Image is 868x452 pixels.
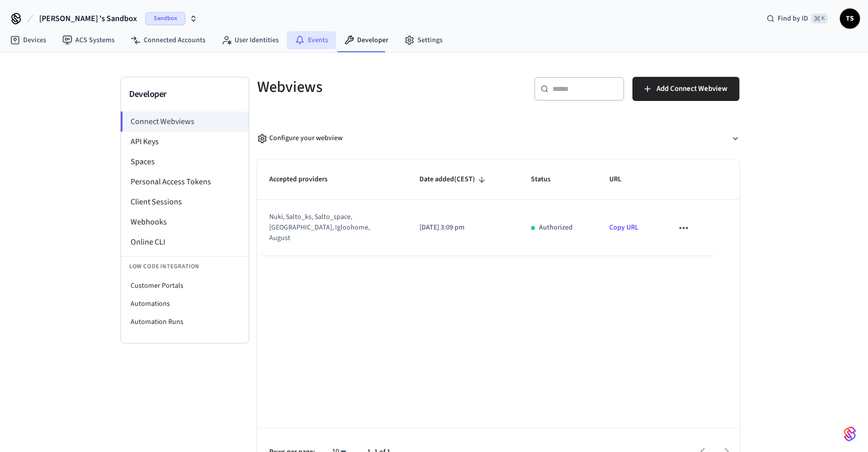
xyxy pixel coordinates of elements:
p: [DATE] 3:09 pm [419,222,506,233]
li: Webhooks [121,212,249,232]
p: Authorized [539,222,573,233]
li: Spaces [121,152,249,172]
span: TS [841,10,859,28]
div: nuki, salto_ks, salto_space, [GEOGRAPHIC_DATA], igloohome, august [269,212,383,244]
span: Accepted providers [269,172,341,187]
span: [PERSON_NAME] 's Sandbox [39,13,137,25]
li: Online CLI [121,232,249,252]
span: ⌘ K [811,14,828,24]
li: Client Sessions [121,192,249,212]
h3: Developer [129,87,241,101]
a: Events [287,31,336,49]
button: TS [840,9,860,29]
span: URL [609,172,634,187]
button: Configure your webview [257,125,739,152]
img: SeamLogoGradient.69752ec5.svg [844,426,856,442]
h5: Webviews [257,77,492,97]
span: Add Connect Webview [657,82,727,95]
span: Date added(CEST) [419,172,488,187]
span: Find by ID [778,14,808,24]
div: Find by ID⌘ K [758,10,836,28]
li: Connect Webviews [121,111,249,132]
a: Devices [2,31,54,49]
span: Sandbox [145,12,185,25]
table: sticky table [257,160,739,256]
li: Automations [121,295,249,313]
button: Add Connect Webview [632,77,739,101]
li: API Keys [121,132,249,152]
a: ACS Systems [54,31,123,49]
span: Status [531,172,564,187]
a: Connected Accounts [123,31,213,49]
div: Configure your webview [257,133,343,144]
li: Personal Access Tokens [121,172,249,192]
a: User Identities [213,31,287,49]
a: Settings [396,31,451,49]
li: Automation Runs [121,313,249,331]
a: Copy URL [609,222,638,233]
a: Developer [336,31,396,49]
li: Low Code Integration [121,256,249,277]
li: Customer Portals [121,277,249,295]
